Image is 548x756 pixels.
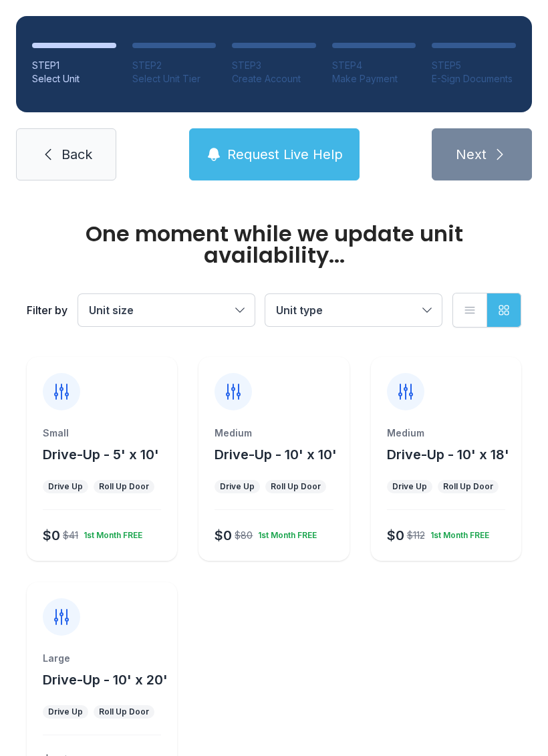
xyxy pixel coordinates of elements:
[99,707,149,717] div: Roll Up Door
[432,59,516,72] div: STEP 5
[215,426,333,440] div: Medium
[215,445,337,464] button: Drive-Up - 10' x 10'
[232,72,316,86] div: Create Account
[43,670,168,689] button: Drive-Up - 10' x 20'
[27,223,521,266] div: One moment while we update unit availability...
[392,481,427,492] div: Drive Up
[43,447,159,463] span: Drive-Up - 5' x 10'
[235,529,253,542] div: $80
[265,294,442,326] button: Unit type
[253,525,317,541] div: 1st Month FREE
[425,525,489,541] div: 1st Month FREE
[232,59,316,72] div: STEP 3
[220,481,255,492] div: Drive Up
[32,72,116,86] div: Select Unit
[43,526,60,545] div: $0
[443,481,493,492] div: Roll Up Door
[276,303,323,317] span: Unit type
[78,525,142,541] div: 1st Month FREE
[99,481,149,492] div: Roll Up Door
[387,526,404,545] div: $0
[61,145,92,164] span: Back
[215,447,337,463] span: Drive-Up - 10' x 10'
[407,529,425,542] div: $112
[63,529,78,542] div: $41
[387,445,509,464] button: Drive-Up - 10' x 18'
[387,447,509,463] span: Drive-Up - 10' x 18'
[456,145,487,164] span: Next
[332,72,416,86] div: Make Payment
[48,707,83,717] div: Drive Up
[43,426,161,440] div: Small
[432,72,516,86] div: E-Sign Documents
[32,59,116,72] div: STEP 1
[332,59,416,72] div: STEP 4
[387,426,505,440] div: Medium
[271,481,321,492] div: Roll Up Door
[43,445,159,464] button: Drive-Up - 5' x 10'
[215,526,232,545] div: $0
[43,672,168,688] span: Drive-Up - 10' x 20'
[43,652,161,665] div: Large
[227,145,343,164] span: Request Live Help
[27,302,67,318] div: Filter by
[132,59,217,72] div: STEP 2
[89,303,134,317] span: Unit size
[78,294,255,326] button: Unit size
[132,72,217,86] div: Select Unit Tier
[48,481,83,492] div: Drive Up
